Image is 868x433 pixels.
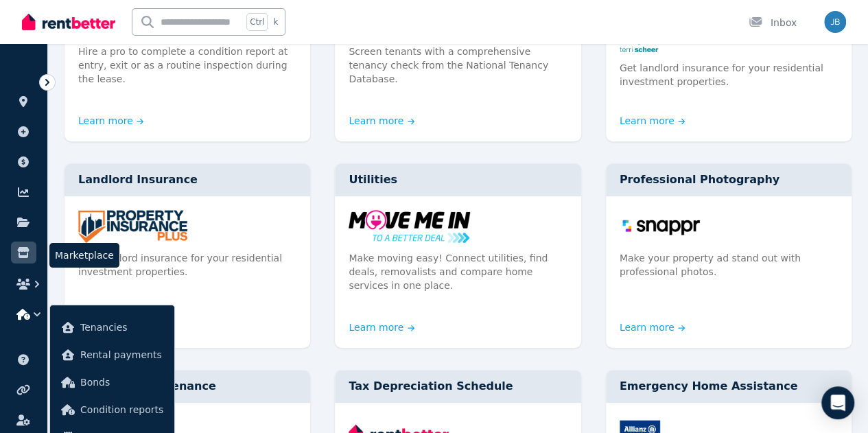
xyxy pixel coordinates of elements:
[80,319,163,336] span: Tenancies
[246,13,268,31] span: Ctrl
[606,370,852,403] div: Emergency Home Assistance
[620,114,685,128] a: Learn more
[56,341,169,368] a: Rental payments
[64,370,310,403] div: Trades & Maintenance
[620,320,685,334] a: Learn more
[620,251,838,279] p: Make your property ad stand out with professional photos.
[22,12,115,32] img: RentBetter
[821,386,854,419] div: Open Intercom Messenger
[620,210,838,243] img: Professional Photography
[56,396,169,423] a: Condition reports
[56,314,169,341] a: Tenancies
[80,347,163,363] span: Rental payments
[349,210,567,243] img: Utilities
[80,401,163,418] span: Condition reports
[49,243,119,268] span: Marketplace
[56,368,169,396] a: Bonds
[78,210,296,243] img: Landlord Insurance
[78,114,144,128] a: Learn more
[78,45,296,86] p: Hire a pro to complete a condition report at entry, exit or as a routine inspection during the le...
[349,114,414,128] a: Learn more
[749,16,797,30] div: Inbox
[824,11,846,33] img: Jeff Blunden
[64,163,310,196] div: Landlord Insurance
[335,370,580,403] div: Tax Depreciation Schedule
[335,163,580,196] div: Utilities
[80,374,163,390] span: Bonds
[273,16,278,27] span: k
[349,320,414,334] a: Learn more
[349,45,567,86] p: Screen tenants with a comprehensive tenancy check from the National Tenancy Database.
[349,251,567,292] p: Make moving easy! Connect utilities, find deals, removalists and compare home services in one place.
[606,163,852,196] div: Professional Photography
[78,251,296,279] p: Get landlord insurance for your residential investment properties.
[620,61,838,89] p: Get landlord insurance for your residential investment properties.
